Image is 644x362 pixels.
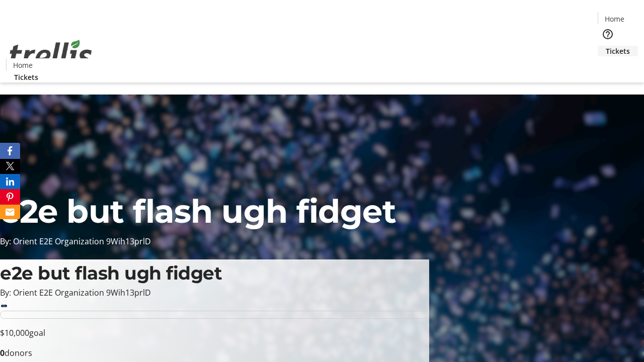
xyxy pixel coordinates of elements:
[605,14,624,24] span: Home
[598,24,618,44] button: Help
[6,29,96,79] img: Orient E2E Organization 9Wih13prlD's Logo
[6,72,46,82] a: Tickets
[598,14,630,24] a: Home
[598,56,618,76] button: Cart
[7,60,39,70] a: Home
[14,72,38,82] span: Tickets
[598,46,638,56] a: Tickets
[606,46,630,56] span: Tickets
[13,60,33,70] span: Home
